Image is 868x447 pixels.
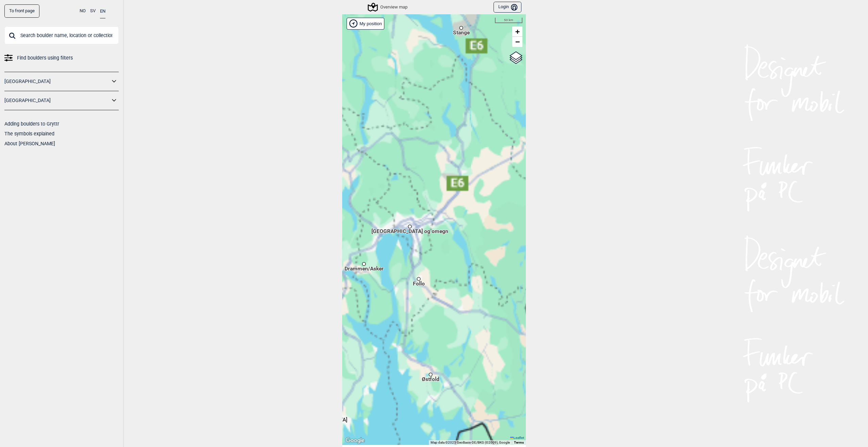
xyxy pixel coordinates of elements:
a: Leaflet [510,436,524,440]
a: To front page [4,4,39,18]
span: + [515,27,520,36]
a: Open this area in Google Maps (opens a new window) [344,436,366,445]
button: SV [90,4,96,18]
span: [GEOGRAPHIC_DATA] og omegn [371,228,448,229]
a: Zoom out [512,37,522,47]
img: Google [344,436,366,445]
button: EN [100,4,105,18]
a: The symbols explained [4,131,54,136]
a: Find boulders using filters [4,53,119,63]
button: Login [494,2,521,13]
span: Stange [453,29,470,30]
div: [GEOGRAPHIC_DATA] og omegn [408,225,412,229]
span: Østfold [422,376,439,377]
a: Terms (opens in new tab) [514,441,524,444]
span: − [515,37,520,46]
a: Layers [510,50,522,65]
button: NO [80,4,86,18]
a: [GEOGRAPHIC_DATA] [4,77,110,86]
div: Overview map [369,3,407,11]
div: Stange [459,26,463,30]
span: Follo [413,280,425,281]
span: Drammen/Asker [345,265,384,266]
span: Map data ©2025 GeoBasis-DE/BKG (©2009), Google [431,441,510,444]
a: About [PERSON_NAME] [4,141,55,146]
a: [GEOGRAPHIC_DATA] [4,96,110,105]
div: Drammen/Asker [362,262,366,266]
div: Follo [417,277,421,281]
input: Search boulder name, location or collection [4,27,119,44]
div: Show my position [347,18,384,30]
span: [GEOGRAPHIC_DATA] [296,416,347,417]
div: Østfold [429,372,433,377]
span: Find boulders using filters [17,53,73,63]
div: 50 km [495,18,522,23]
a: Adding boulders to Gryttr [4,121,59,127]
a: Zoom in [512,27,522,37]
